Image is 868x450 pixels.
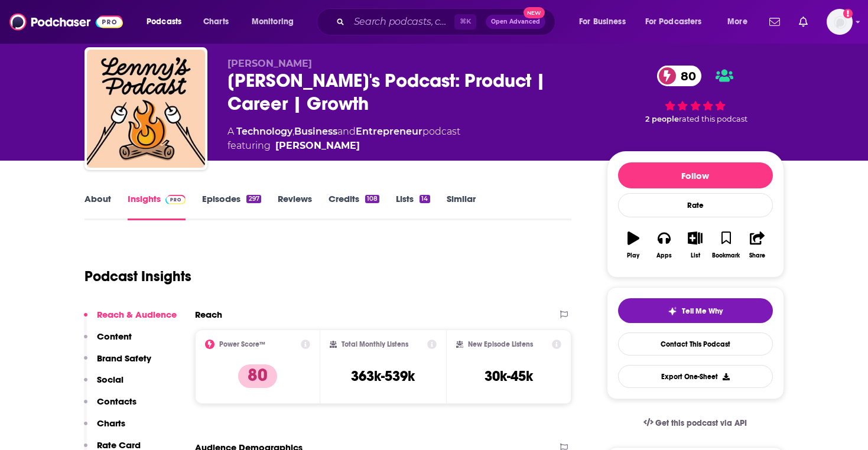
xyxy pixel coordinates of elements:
p: 80 [238,364,277,388]
button: open menu [638,12,719,31]
button: Open AdvancedNew [486,15,545,29]
a: Lenny Rachitsky [275,139,360,153]
div: List [691,252,700,259]
a: Show notifications dropdown [765,12,785,32]
span: For Business [579,14,626,30]
a: Episodes297 [202,193,261,220]
button: Charts [84,418,125,439]
button: Social [84,374,123,396]
button: tell me why sparkleTell Me Why [618,298,773,323]
span: For Podcasters [645,14,702,30]
p: Social [97,374,123,385]
button: Share [742,224,772,266]
span: Open Advanced [491,19,540,25]
p: Brand Safety [97,353,151,364]
span: and [337,126,356,137]
h3: 363k-539k [351,367,415,385]
button: Apps [649,224,680,266]
p: Contacts [97,396,136,407]
a: Technology [236,126,292,137]
button: Bookmark [711,224,742,266]
a: Get this podcast via API [634,409,757,438]
span: 2 people [645,115,679,123]
button: Follow [618,162,773,188]
a: Charts [196,12,236,31]
button: open menu [719,12,762,31]
button: Brand Safety [84,353,151,374]
a: Credits108 [329,193,379,220]
img: Lenny's Podcast: Product | Career | Growth [87,50,205,168]
span: , [292,126,294,137]
img: Podchaser Pro [165,195,186,204]
a: Similar [447,193,476,220]
svg: Add a profile image [843,9,853,18]
span: [PERSON_NAME] [227,58,312,69]
a: 80 [657,66,702,86]
a: Reviews [278,193,312,220]
div: Play [627,252,639,259]
div: Share [749,252,765,259]
button: Content [84,331,132,353]
button: Show profile menu [827,9,853,35]
span: 80 [669,66,702,86]
button: Reach & Audience [84,309,177,331]
span: rated this podcast [679,115,747,123]
span: New [524,7,545,18]
span: Charts [203,14,229,30]
div: A podcast [227,125,460,153]
img: Podchaser - Follow, Share and Rate Podcasts [9,11,123,33]
p: Charts [97,418,125,429]
span: Monitoring [252,14,294,30]
span: More [727,14,747,30]
img: tell me why sparkle [668,306,677,316]
span: Podcasts [147,14,181,30]
button: List [680,224,710,266]
div: 14 [420,195,430,203]
button: open menu [243,12,309,31]
span: ⌘ K [454,14,476,30]
span: Logged in as thomaskoenig [827,9,853,35]
h2: New Episode Listens [468,340,533,348]
h2: Power Score™ [219,340,265,348]
div: 80 2 peoplerated this podcast [607,58,784,132]
a: About [84,193,111,220]
input: Search podcasts, credits, & more... [349,12,454,31]
button: Play [618,224,649,266]
a: Contact This Podcast [618,332,773,356]
a: Show notifications dropdown [794,12,812,32]
div: 297 [246,195,261,203]
p: Content [97,331,132,342]
div: Search podcasts, credits, & more... [328,8,567,35]
button: open menu [138,12,197,31]
button: Export One-Sheet [618,365,773,388]
img: User Profile [827,9,853,35]
a: Business [294,126,337,137]
a: InsightsPodchaser Pro [128,193,186,220]
span: featuring [227,139,460,153]
button: Contacts [84,396,136,418]
h1: Podcast Insights [84,268,191,285]
a: Lists14 [396,193,430,220]
h2: Reach [195,309,222,320]
div: Apps [656,252,672,259]
div: Bookmark [712,252,740,259]
h2: Total Monthly Listens [342,340,408,348]
span: Get this podcast via API [655,418,747,428]
span: Tell Me Why [682,306,723,316]
h3: 30k-45k [485,367,533,385]
a: Entrepreneur [356,126,422,137]
p: Reach & Audience [97,309,177,320]
div: Rate [618,193,773,217]
button: open menu [571,12,641,31]
div: 108 [365,195,379,203]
